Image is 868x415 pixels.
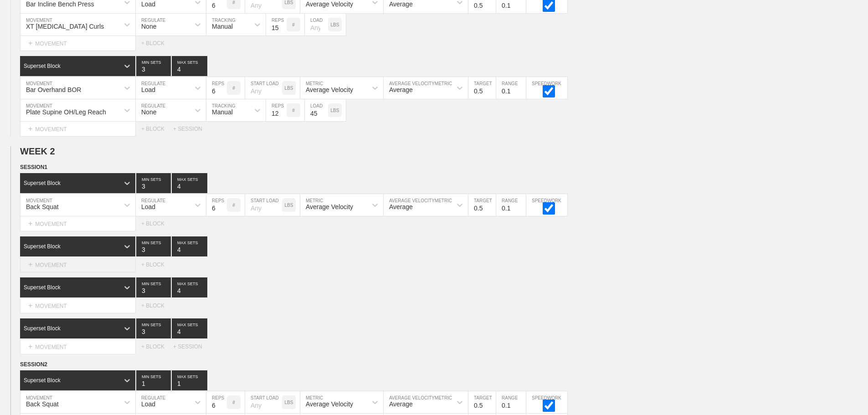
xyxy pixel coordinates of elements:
[141,400,155,408] div: Load
[141,40,173,46] div: + BLOCK
[292,108,295,113] p: #
[232,86,235,91] p: #
[245,77,282,99] input: Any
[172,173,207,193] input: None
[141,23,156,30] div: None
[232,203,235,208] p: #
[306,203,353,210] div: Average Velocity
[232,400,235,405] p: #
[24,180,61,186] div: Superset Block
[24,284,61,291] div: Superset Block
[20,339,136,354] div: MOVEMENT
[141,220,173,227] div: + BLOCK
[704,309,868,415] iframe: Chat Widget
[285,400,293,405] p: LBS
[24,63,61,69] div: Superset Block
[173,343,210,350] div: + SESSION
[141,86,155,93] div: Load
[306,86,353,93] div: Average Velocity
[28,261,32,268] span: +
[172,370,207,390] input: None
[24,325,61,332] div: Superset Block
[172,277,207,297] input: None
[28,343,32,350] span: +
[292,22,295,27] p: #
[28,125,32,133] span: +
[212,108,233,116] div: Manual
[26,23,104,30] div: XT [MEDICAL_DATA] Curls
[20,36,136,51] div: MOVEMENT
[28,220,32,227] span: +
[172,56,207,76] input: None
[331,108,339,113] p: LBS
[26,0,94,8] div: Bar Incline Bench Press
[141,126,173,132] div: + BLOCK
[24,377,61,384] div: Superset Block
[141,343,173,350] div: + BLOCK
[389,400,413,408] div: Average
[20,146,55,156] span: WEEK 2
[20,216,136,231] div: MOVEMENT
[245,194,282,216] input: Any
[305,14,328,36] input: Any
[306,400,353,408] div: Average Velocity
[172,318,207,338] input: None
[26,108,106,116] div: Plate Supine OH/Leg Reach
[20,361,47,368] span: SESSION 2
[24,243,61,250] div: Superset Block
[389,86,413,93] div: Average
[20,298,136,313] div: MOVEMENT
[141,0,155,8] div: Load
[20,122,136,137] div: MOVEMENT
[306,0,353,8] div: Average Velocity
[389,203,413,210] div: Average
[173,126,210,132] div: + SESSION
[285,203,293,208] p: LBS
[172,236,207,256] input: None
[212,23,233,30] div: Manual
[331,22,339,27] p: LBS
[26,400,59,408] div: Back Squat
[305,99,328,121] input: Any
[389,0,413,8] div: Average
[141,302,173,309] div: + BLOCK
[28,39,32,47] span: +
[285,86,293,91] p: LBS
[26,86,81,93] div: Bar Overhand BOR
[20,257,136,272] div: MOVEMENT
[141,203,155,210] div: Load
[26,203,59,210] div: Back Squat
[141,108,156,116] div: None
[141,261,173,268] div: + BLOCK
[245,391,282,413] input: Any
[20,164,47,170] span: SESSION 1
[28,302,32,309] span: +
